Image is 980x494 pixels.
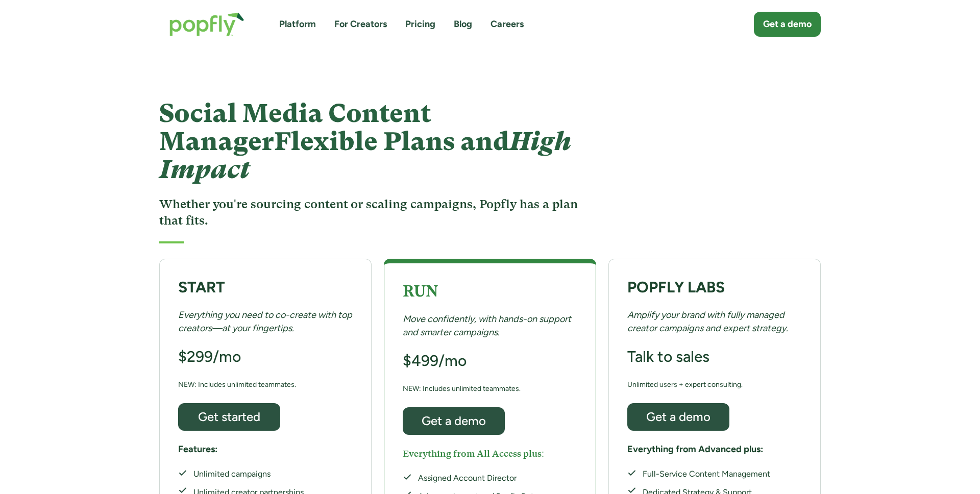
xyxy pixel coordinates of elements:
h3: $299/mo [178,347,241,366]
div: Get started [187,410,271,423]
a: Platform [279,18,316,31]
a: Blog [454,18,472,31]
strong: POPFLY LABS [627,278,725,297]
div: Unlimited users + expert consulting. [627,378,743,391]
strong: START [178,278,225,297]
a: home [159,2,255,46]
strong: RUN [403,282,438,300]
div: Get a demo [763,18,812,31]
h1: Social Media Content Manager [159,100,582,184]
em: Amplify your brand with fully managed creator campaigns and expert strategy. [627,309,788,333]
h3: Talk to sales [627,347,709,366]
h5: Everything from All Access plus: [403,447,544,460]
a: For Creators [334,18,387,31]
h3: $499/mo [403,351,467,370]
em: High Impact [159,127,571,184]
em: Everything you need to co-create with top creators—at your fingertips. [178,309,352,333]
a: Get a demo [627,403,729,431]
div: Full-Service Content Management [643,468,776,480]
div: Assigned Account Director [418,473,538,484]
h5: Everything from Advanced plus: [627,443,763,456]
h5: Features: [178,443,217,456]
a: Pricing [405,18,435,31]
em: Move confidently, with hands-on support and smarter campaigns. [403,313,571,337]
div: Get a demo [412,414,496,427]
a: Careers [491,18,524,31]
div: Get a demo [636,410,720,423]
div: NEW: Includes unlimited teammates. [178,378,296,391]
span: Flexible Plans and [159,127,571,184]
a: Get started [178,403,280,431]
h3: Whether you're sourcing content or scaling campaigns, Popfly has a plan that fits. [159,196,582,229]
a: Get a demo [754,12,821,37]
div: Unlimited campaigns [193,468,304,480]
div: NEW: Includes unlimited teammates. [403,382,521,395]
a: Get a demo [403,407,505,435]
